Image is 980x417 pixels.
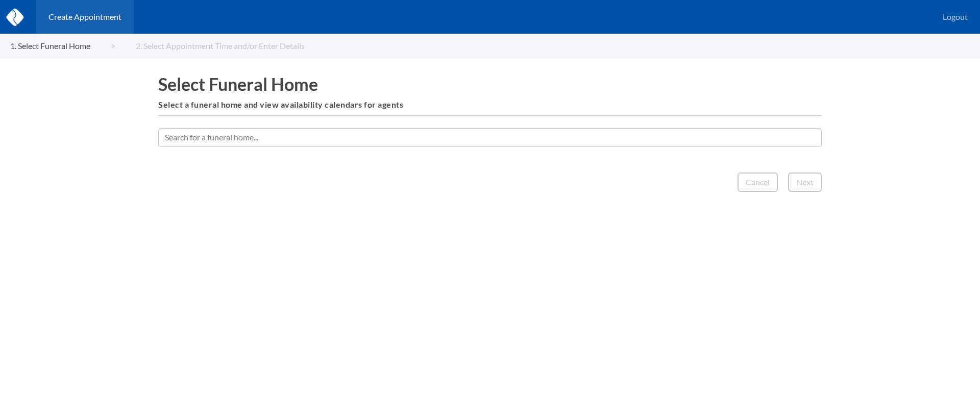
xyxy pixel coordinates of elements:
button: Next [788,173,822,192]
h6: Select a funeral home and view availability calendars for agents [158,100,822,109]
input: Search for a funeral home... [158,128,822,146]
button: Cancel [738,173,778,192]
a: 1. Select Funeral Home [10,41,115,51]
h1: Select Funeral Home [158,74,822,94]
